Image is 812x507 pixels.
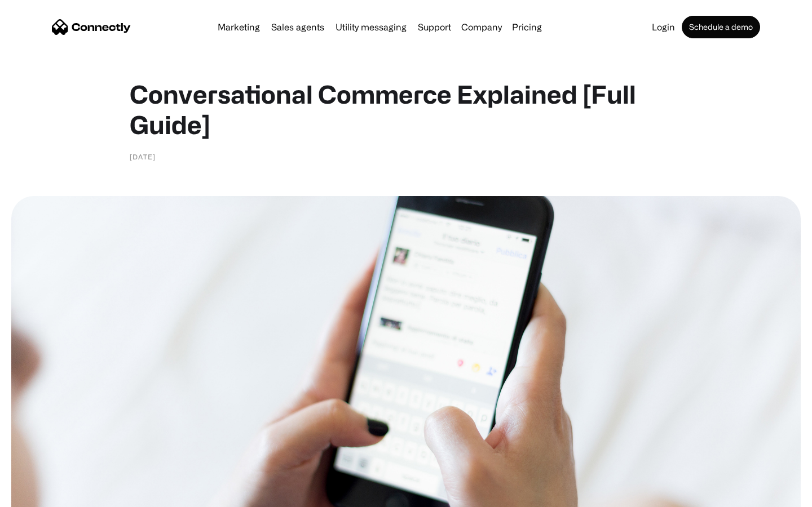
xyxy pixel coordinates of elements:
a: Marketing [213,23,264,32]
h1: Conversational Commerce Explained [Full Guide] [130,79,682,140]
a: Sales agents [267,23,329,32]
a: Pricing [507,23,546,32]
aside: Language selected: English [11,487,68,503]
a: Support [413,23,456,32]
a: Utility messaging [331,23,411,32]
a: Login [647,23,679,32]
div: [DATE] [130,151,156,162]
a: Schedule a demo [682,16,760,38]
ul: Language list [23,487,68,503]
div: Company [461,19,502,35]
